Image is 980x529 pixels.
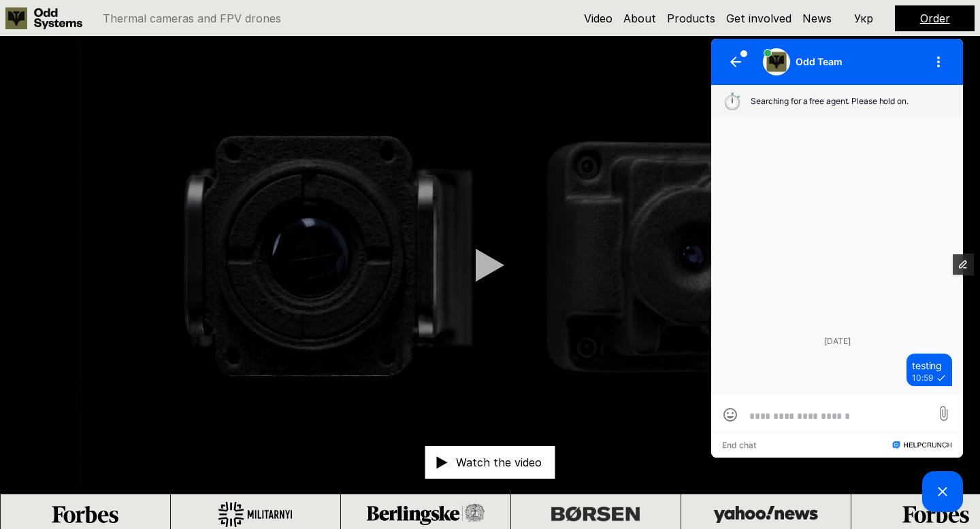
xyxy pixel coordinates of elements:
[584,12,612,25] a: Video
[103,13,281,24] p: Thermal cameras and FPV drones
[920,12,950,25] a: Order
[726,12,791,25] a: Get involved
[667,12,715,25] a: Products
[854,13,873,24] p: Укр
[802,12,832,25] a: News
[623,12,656,25] a: About
[708,35,966,515] iframe: HelpCrunch
[456,457,542,468] p: Watch the video
[953,254,973,275] button: Edit Framer Content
